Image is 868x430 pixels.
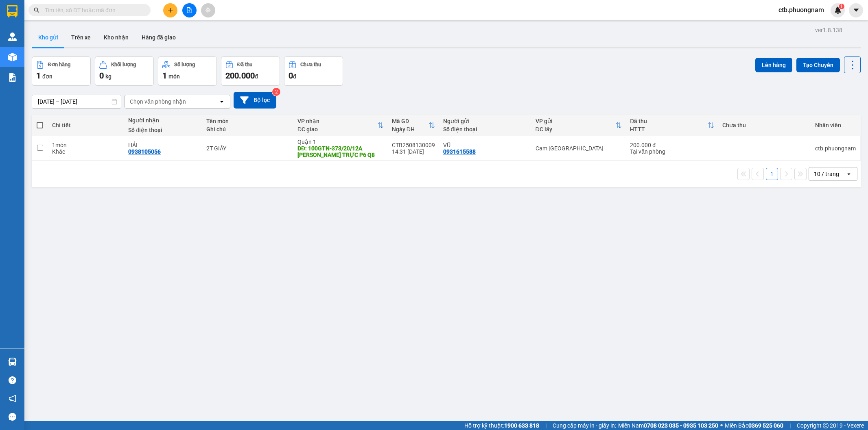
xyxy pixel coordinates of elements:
div: Quận 1 [297,139,384,145]
span: message [9,413,16,421]
span: | [545,421,547,430]
div: 200.000 đ [630,142,714,148]
span: Miền Bắc [725,421,783,430]
div: 1 món [52,142,120,148]
sup: 2 [272,88,280,96]
th: Toggle SortBy [293,115,388,136]
div: VP gửi [536,118,616,124]
div: ĐC giao [297,126,377,132]
span: 1 [36,71,41,80]
span: copyright [823,423,829,428]
button: Hàng đã giao [135,28,182,47]
span: file-add [186,7,192,13]
button: plus [163,3,177,17]
span: | [789,421,791,430]
input: Tìm tên, số ĐT hoặc mã đơn [45,6,141,15]
button: Đã thu200.000đ [221,56,280,86]
span: caret-down [853,7,860,14]
span: Miền Nam [618,421,718,430]
span: question-circle [9,376,16,384]
div: Khối lượng [111,62,136,67]
button: Lên hàng [755,58,792,72]
div: ctb.phuongnam [815,145,856,152]
button: Bộ lọc [234,92,276,109]
div: Người gửi [443,118,527,124]
img: solution-icon [8,73,17,82]
div: ĐC lấy [536,126,616,132]
div: Tên món [206,118,289,124]
span: Cung cấp máy in - giấy in: [553,421,616,430]
span: search [34,7,39,13]
div: Đã thu [630,118,708,124]
button: Chưa thu0đ [284,56,343,86]
div: 10 / trang [814,170,839,178]
button: 1 [766,168,778,180]
span: 1 [162,71,167,80]
button: file-add [182,3,197,17]
div: Nhân viên [815,122,856,128]
button: Kho gửi [32,28,65,47]
svg: open [219,98,225,105]
div: DĐ: 100GTN-373/20/12A BÙI MINH TRỰC P6 Q8 [297,145,384,158]
div: Tại văn phòng [630,148,714,155]
div: CTB2508130009 [392,142,435,148]
span: đơn [42,73,52,80]
th: Toggle SortBy [388,115,439,136]
span: notification [9,395,16,402]
span: món [168,73,180,80]
span: đ [293,73,296,80]
div: Số lượng [174,62,195,67]
div: 2T GIẤY [206,145,289,152]
span: aim [205,7,211,13]
div: Đã thu [237,62,252,67]
th: Toggle SortBy [531,115,626,136]
div: Ghi chú [206,126,289,132]
div: 0931615588 [443,148,476,155]
div: Chưa thu [300,62,321,67]
div: 0938105056 [128,148,161,155]
span: kg [105,73,112,80]
button: Khối lượng0kg [95,56,154,86]
img: logo-vxr [7,5,17,17]
div: Chi tiết [52,122,120,128]
button: Đơn hàng1đơn [32,56,91,86]
div: ver 1.8.138 [815,26,842,35]
div: Cam [GEOGRAPHIC_DATA] [536,145,622,152]
button: aim [201,3,215,17]
div: Đơn hàng [48,62,70,67]
span: ctb.phuongnam [772,5,831,15]
button: caret-down [849,3,863,17]
div: Người nhận [128,117,198,124]
strong: 1900 633 818 [504,422,539,429]
svg: open [846,171,852,177]
img: icon-new-feature [834,7,842,14]
img: warehouse-icon [8,53,17,61]
span: Hỗ trợ kỹ thuật: [464,421,539,430]
span: plus [168,7,173,13]
span: 200.000 [225,71,255,80]
button: Kho nhận [97,28,135,47]
span: 0 [289,71,293,80]
div: Mã GD [392,118,429,124]
div: HẢI [128,142,198,148]
div: VŨ [443,142,527,148]
input: Select a date range. [32,95,121,108]
th: Toggle SortBy [626,115,718,136]
span: 1 [840,4,843,9]
div: Khác [52,148,120,155]
button: Tạo Chuyến [796,58,840,72]
button: Số lượng1món [158,56,217,86]
div: Số điện thoại [128,127,198,133]
div: HTTT [630,126,708,132]
img: warehouse-icon [8,358,17,366]
strong: 0369 525 060 [748,422,783,429]
div: 14:31 [DATE] [392,148,435,155]
div: VP nhận [297,118,377,124]
div: Chọn văn phòng nhận [130,98,186,106]
sup: 1 [839,4,844,9]
strong: 0708 023 035 - 0935 103 250 [644,422,718,429]
span: ⚪️ [720,424,723,427]
div: Chưa thu [722,122,807,128]
div: Số điện thoại [443,126,527,132]
img: warehouse-icon [8,33,17,41]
